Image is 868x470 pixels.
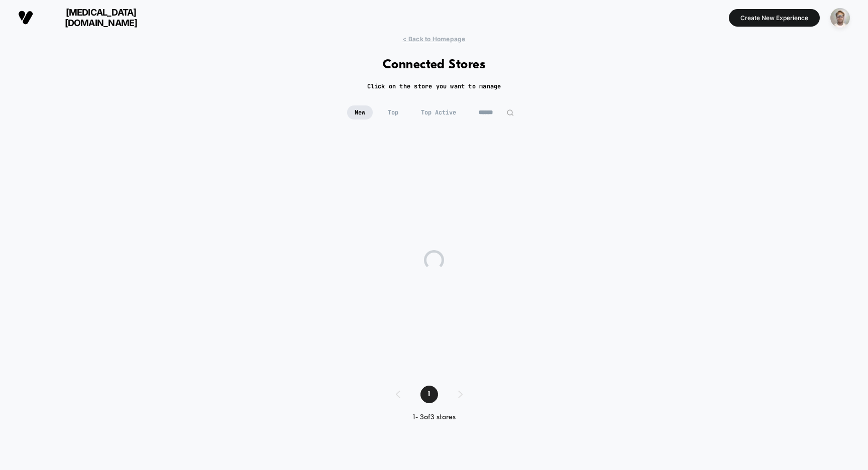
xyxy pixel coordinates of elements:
[383,58,486,72] h1: Connected Stores
[367,82,501,90] h2: Click on the store you want to manage
[830,8,850,28] img: ppic
[506,109,514,116] img: edit
[402,35,465,43] span: < Back to Homepage
[729,9,820,27] button: Create New Experience
[41,7,161,28] span: [MEDICAL_DATA][DOMAIN_NAME]
[380,105,406,120] span: Top
[347,105,373,120] span: New
[15,7,164,29] button: [MEDICAL_DATA][DOMAIN_NAME]
[18,10,33,25] img: Visually logo
[413,105,464,120] span: Top Active
[827,8,853,28] button: ppic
